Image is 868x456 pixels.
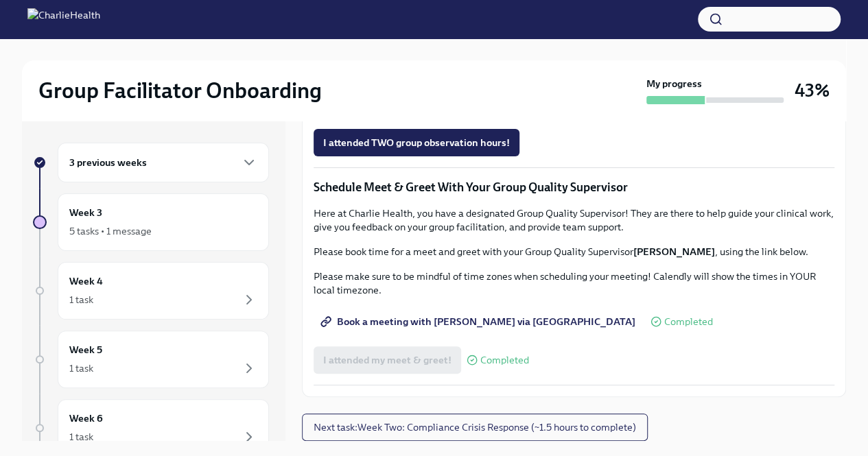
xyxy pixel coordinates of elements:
h6: 3 previous weeks [69,155,147,170]
strong: My progress [646,77,702,91]
p: Schedule Meet & Greet With Your Group Quality Supervisor [314,179,834,195]
h3: 43% [795,78,830,103]
h6: Week 5 [69,342,102,357]
span: Book a meeting with [PERSON_NAME] via [GEOGRAPHIC_DATA] [323,315,635,328]
a: Week 51 task [33,331,269,388]
span: Completed [664,317,713,327]
h2: Group Facilitator Onboarding [38,77,322,104]
img: CharlieHealth [27,8,100,30]
span: Next task : Week Two: Compliance Crisis Response (~1.5 hours to complete) [314,420,636,434]
p: Please book time for a meet and greet with your Group Quality Supervisor , using the link below. [314,245,834,259]
div: 1 task [69,430,93,444]
h6: Week 4 [69,274,103,289]
p: Please make sure to be mindful of time zones when scheduling your meeting! Calendly will show the... [314,269,834,297]
div: 5 tasks • 1 message [69,224,152,238]
a: Book a meeting with [PERSON_NAME] via [GEOGRAPHIC_DATA] [314,308,645,335]
h6: Week 3 [69,205,102,220]
div: 3 previous weeks [58,143,269,182]
a: Week 41 task [33,262,269,320]
button: I attended TWO group observation hours! [314,129,519,156]
a: Week 35 tasks • 1 message [33,193,269,251]
p: Here at Charlie Health, you have a designated Group Quality Supervisor! They are there to help gu... [314,206,834,234]
h6: Week 6 [69,411,103,426]
div: 1 task [69,361,93,375]
strong: [PERSON_NAME] [633,245,715,258]
button: Next task:Week Two: Compliance Crisis Response (~1.5 hours to complete) [302,413,648,441]
span: Completed [480,355,529,365]
div: 1 task [69,293,93,307]
span: I attended TWO group observation hours! [323,136,510,149]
